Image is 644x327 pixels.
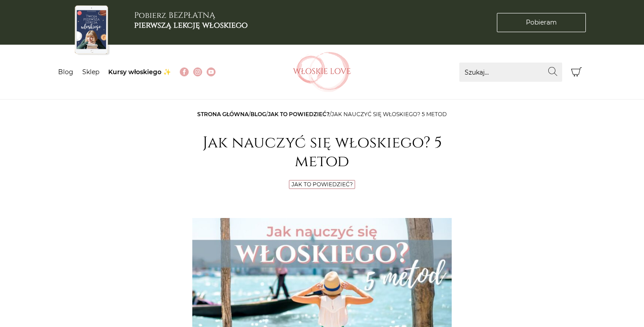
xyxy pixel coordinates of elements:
[197,111,249,117] a: Strona główna
[108,68,171,76] a: Kursy włoskiego ✨
[497,13,586,32] a: Pobieram
[134,20,248,31] b: pierwszą lekcję włoskiego
[197,111,447,117] span: / / /
[293,52,351,92] img: Włoskielove
[567,63,586,82] button: Koszyk
[331,111,447,117] span: Jak nauczyć się włoskiego? 5 metod
[82,68,99,76] a: Sklep
[292,181,353,188] a: Jak to powiedzieć?
[58,68,73,76] a: Blog
[268,111,330,117] a: Jak to powiedzieć?
[459,63,562,82] input: Szukaj...
[526,18,557,27] span: Pobieram
[250,111,266,117] a: Blog
[192,134,452,171] h1: Jak nauczyć się włoskiego? 5 metod
[134,11,248,30] h3: Pobierz BEZPŁATNĄ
